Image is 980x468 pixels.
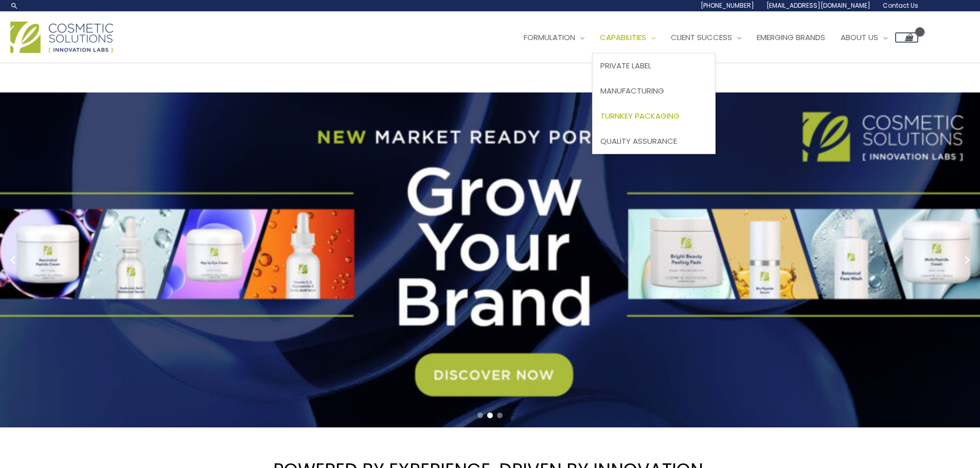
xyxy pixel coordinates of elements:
span: Go to slide 2 [487,413,493,418]
span: Quality Assurance [600,136,677,146]
span: About Us [841,32,878,43]
a: Formulation [516,22,592,53]
a: Client Success [663,22,749,53]
a: Manufacturing [593,79,715,104]
a: Turnkey Packaging [593,103,715,128]
span: Private Label [600,60,651,71]
span: Go to slide 1 [477,413,483,418]
span: Formulation [524,32,575,43]
a: View Shopping Cart, empty [895,32,918,43]
span: Capabilities [600,32,646,43]
a: Capabilities [592,22,663,53]
a: About Us [833,22,895,53]
span: Emerging Brands [757,32,825,43]
span: [EMAIL_ADDRESS][DOMAIN_NAME] [767,1,870,10]
button: Next slide [959,252,975,268]
button: Previous slide [5,252,21,268]
a: Search icon link [10,2,19,10]
img: Cosmetic Solutions Logo [10,22,113,53]
a: Emerging Brands [749,22,833,53]
span: Contact Us [883,1,918,10]
nav: Site Navigation [508,22,918,53]
span: Turnkey Packaging [600,110,680,121]
a: Private Label [593,53,715,79]
span: Client Success [671,32,732,43]
span: Go to slide 3 [497,413,503,418]
a: Quality Assurance [593,128,715,154]
span: [PHONE_NUMBER] [701,1,754,10]
span: Manufacturing [600,85,664,96]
